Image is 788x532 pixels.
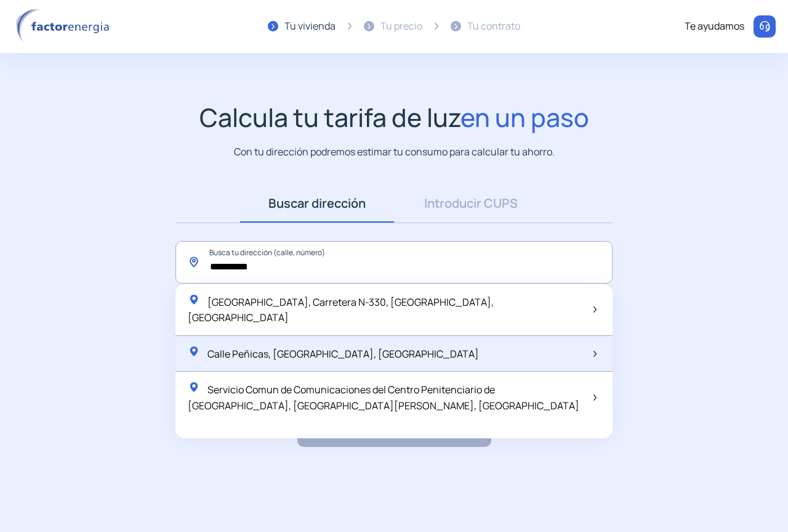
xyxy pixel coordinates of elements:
div: Tu contrato [467,18,520,35]
img: llamar [758,20,771,33]
a: Introducir CUPS [394,184,548,223]
img: location-pin-green.svg [188,381,200,393]
a: Buscar dirección [240,184,394,223]
span: Servicio Comun de Comunicaciones del Centro Penitenciario de [GEOGRAPHIC_DATA], [GEOGRAPHIC_DATA]... [188,383,579,412]
h1: Calcula tu tarifa de luz [199,102,589,133]
div: Tu precio [380,18,422,35]
img: location-pin-green.svg [188,293,200,306]
img: arrow-next-item.svg [593,306,597,313]
img: location-pin-green.svg [188,345,200,358]
p: Con tu dirección podremos estimar tu consumo para calcular tu ahorro. [234,144,555,160]
img: arrow-next-item.svg [593,395,597,401]
img: logo factor [12,9,117,44]
span: en un paso [460,100,589,134]
div: Tu vivienda [284,18,336,35]
span: Calle Peñicas, [GEOGRAPHIC_DATA], [GEOGRAPHIC_DATA] [207,347,479,361]
span: [GEOGRAPHIC_DATA], Carretera N-330, [GEOGRAPHIC_DATA], [GEOGRAPHIC_DATA] [188,295,494,325]
div: Te ayudamos [685,18,744,35]
img: arrow-next-item.svg [593,351,597,357]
